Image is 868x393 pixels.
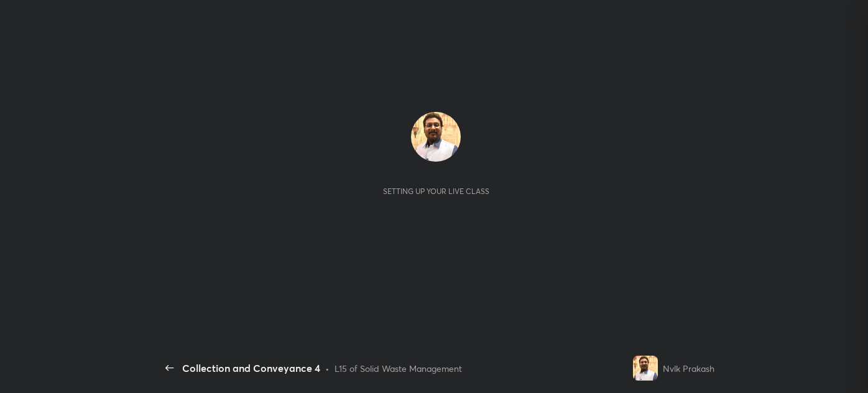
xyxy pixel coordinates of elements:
[411,112,461,162] img: fda5f69eff034ab9acdd9fb98457250a.jpg
[663,362,714,375] div: Nvlk Prakash
[325,362,330,375] div: •
[182,361,320,376] div: Collection and Conveyance 4
[383,187,489,196] div: Setting up your live class
[633,356,658,381] img: fda5f69eff034ab9acdd9fb98457250a.jpg
[335,362,462,375] div: L15 of Solid Waste Management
